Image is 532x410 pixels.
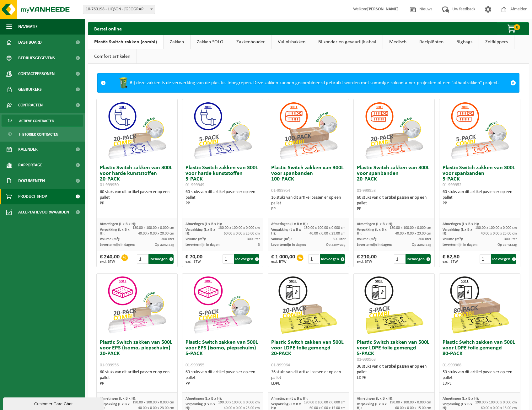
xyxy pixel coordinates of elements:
span: Op aanvraag [326,243,346,247]
div: PP [100,201,174,206]
span: Levertermijn in dagen: [185,243,220,247]
span: excl. BTW [100,260,120,264]
a: Recipiënten [413,35,450,49]
span: Levertermijn in dagen: [100,243,135,247]
span: 130.00 x 100.00 x 0.000 cm [218,226,260,230]
span: 190.00 x 100.00 x 0.000 cm [390,401,431,404]
span: Verpakking (L x B x H): [100,228,130,235]
div: € 62,50 [443,254,459,264]
span: 60.00 x 0.00 x 15.00 cm [309,406,346,410]
div: 60 stuks van dit artikel passen er op een pallet [357,195,431,212]
span: Afmetingen (L x B x H): [100,397,136,401]
span: 10-760198 - LIQSON - ROESELARE [83,5,155,14]
span: 01-999955 [185,363,204,368]
h3: Plastic Switch zakken van 300L voor harde kunststoffen 5-PACK [185,165,260,188]
input: 1 [137,254,148,264]
span: Contracten [18,97,43,113]
span: 130.00 x 100.00 x 0.000 cm [304,226,346,230]
div: 60 stuks van dit artikel passen er op een pallet [185,370,260,386]
h3: Plastic Switch zakken van 500L voor LDPE folie gemengd 80-PACK [443,340,517,368]
span: Afmetingen (L x B x H): [185,222,222,226]
div: PP [271,206,346,212]
a: Medisch [383,35,413,49]
span: Verpakking (L x B x H): [443,228,472,235]
span: Dashboard [18,35,42,50]
span: 60.00 x 0.00 x 15.00 cm [395,406,431,410]
strong: [PERSON_NAME] [367,7,399,12]
span: 130.00 x 100.00 x 0.000 cm [132,226,174,230]
a: Bigbags [450,35,479,49]
a: Comfort artikelen [88,49,137,64]
span: Volume (m³): [271,237,292,241]
h3: Plastic Switch zakken van 500L voor LDPE folie gemengd 5-PACK [357,340,431,362]
span: 130.00 x 100.00 x 0.000 cm [475,226,517,230]
span: 190.00 x 100.00 x 0.000 cm [304,401,346,404]
span: Afmetingen (L x B x H): [271,397,308,401]
img: 01-999952 [448,99,511,162]
div: LDPE [443,381,517,386]
div: 60 stuks van dit artikel passen er op een pallet [185,189,260,206]
div: 50 stuks van dit artikel passen er op een pallet [443,370,517,386]
span: Volume (m³): [185,237,206,241]
span: Historiek contracten [19,128,58,140]
span: Kalender [18,142,38,157]
button: Toevoegen [234,254,259,264]
span: Volume (m³): [357,237,377,241]
img: 01-999955 [191,274,254,337]
a: Plastic Switch zakken (combi) [88,35,163,49]
span: Bedrijfsgegevens [18,50,55,66]
span: Rapportage [18,157,42,173]
span: 190.00 x 100.00 x 0.000 cm [218,401,260,404]
h3: Plastic Switch zakken van 300L voor harde kunststoffen 20-PACK [100,165,174,188]
img: 01-999963 [363,274,425,337]
div: 60 stuks van dit artikel passen er op een pallet [100,189,174,206]
span: Verpakking (L x B x H): [443,402,472,410]
span: excl. BTW [357,260,377,264]
span: 40.00 x 0.00 x 23.00 cm [395,232,431,235]
span: Verpakking (L x B x H): [357,228,387,235]
span: 01-999954 [271,188,290,193]
span: 40.00 x 0.00 x 23.00 cm [481,232,517,235]
span: 0 [514,24,520,30]
div: 36 stuks van dit artikel passen er op een pallet [271,370,346,386]
span: Documenten [18,173,45,189]
div: PP [185,201,260,206]
span: 01-999964 [271,363,290,368]
span: 300 liter [247,237,260,241]
h2: Bestel online [88,22,128,35]
span: Verpakking (L x B x H): [185,402,215,410]
button: Toevoegen [320,254,345,264]
h3: Plastic Switch zakken van 300L voor spanbanden 100-PACK [271,165,346,193]
div: 60 stuks van dit artikel passen er op een pallet [100,370,174,386]
span: 130.00 x 100.00 x 0.000 cm [390,226,431,230]
span: 60.00 x 0.00 x 23.00 cm [224,232,260,235]
span: Afmetingen (L x B x H): [100,222,136,226]
span: 60.00 x 0.00 x 15.00 cm [481,406,517,410]
span: excl. BTW [185,260,202,264]
span: Verpakking (L x B x H): [185,228,215,235]
span: 190.00 x 100.00 x 0.000 cm [132,401,174,404]
a: Zakken [164,35,190,49]
img: 01-999968 [448,274,511,337]
a: Zakkenhouder [230,35,271,49]
span: Volume (m³): [443,237,463,241]
input: 1 [394,254,405,264]
div: € 70,00 [185,254,202,264]
div: PP [443,201,517,206]
img: 01-999949 [191,99,254,162]
img: 01-999964 [277,274,340,337]
button: 0 [497,22,528,35]
img: 01-999956 [105,274,168,337]
span: Verpakking (L x B x H): [100,402,130,410]
a: Vuilnisbakken [271,35,312,49]
span: 3 [258,243,260,247]
span: 01-999949 [185,183,204,187]
img: 01-999953 [363,99,425,162]
img: WB-0240-HPE-GN-50.png [117,77,130,89]
span: Volume (m³): [100,237,120,241]
a: Historiek contracten [2,128,83,140]
input: 1 [223,254,234,264]
span: 01-999956 [100,363,119,368]
span: Afmetingen (L x B x H): [443,397,479,401]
